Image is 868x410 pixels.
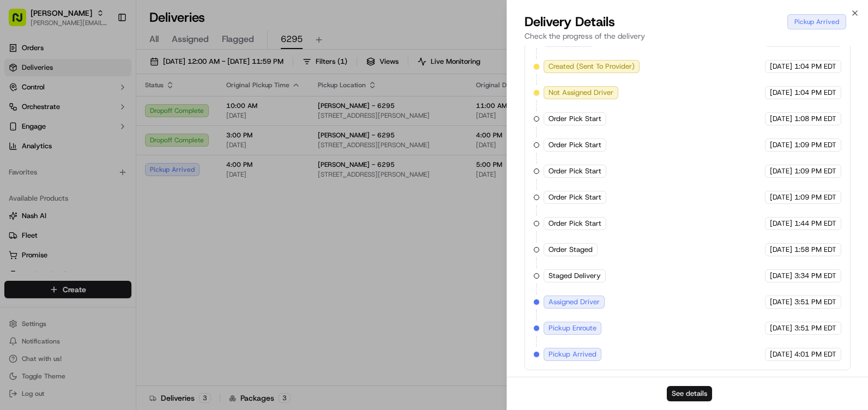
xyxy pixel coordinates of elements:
[77,184,132,193] a: Powered byPylon
[770,140,792,150] span: [DATE]
[548,166,601,176] span: Order Pick Start
[108,185,132,193] span: Pylon
[92,159,101,168] div: 💻
[770,114,792,124] span: [DATE]
[794,88,836,98] span: 1:04 PM EDT
[11,159,20,168] div: 📗
[794,114,836,124] span: 1:08 PM EDT
[770,245,792,255] span: [DATE]
[103,158,175,169] span: API Documentation
[667,386,712,401] button: See details
[548,271,601,281] span: Staged Delivery
[548,245,593,255] span: Order Staged
[794,192,836,202] span: 1:09 PM EDT
[770,323,792,333] span: [DATE]
[11,11,33,33] img: Nash
[37,104,179,115] div: Start new chat
[770,62,792,71] span: [DATE]
[88,154,179,173] a: 💻API Documentation
[794,62,836,71] span: 1:04 PM EDT
[770,166,792,176] span: [DATE]
[794,166,836,176] span: 1:09 PM EDT
[770,192,792,202] span: [DATE]
[770,349,792,359] span: [DATE]
[770,219,792,228] span: [DATE]
[548,140,601,150] span: Order Pick Start
[548,62,635,71] span: Created (Sent To Provider)
[794,245,836,255] span: 1:58 PM EDT
[794,297,836,307] span: 3:51 PM EDT
[37,115,138,124] div: We're available if you need us!
[548,192,601,202] span: Order Pick Start
[525,31,851,41] p: Check the progress of the delivery
[11,44,198,61] p: Welcome 👋
[548,297,600,307] span: Assigned Driver
[794,349,836,359] span: 4:01 PM EDT
[770,297,792,307] span: [DATE]
[548,114,601,124] span: Order Pick Start
[22,158,83,169] span: Knowledge Base
[548,88,613,98] span: Not Assigned Driver
[185,107,198,120] button: Start new chat
[525,13,615,31] span: Delivery Details
[11,104,31,124] img: 1736555255976-a54dd68f-1ca7-489b-9aae-adbdc363a1c4
[548,219,601,228] span: Order Pick Start
[28,70,196,82] input: Got a question? Start typing here...
[794,271,836,281] span: 3:34 PM EDT
[548,349,596,359] span: Pickup Arrived
[548,323,596,333] span: Pickup Enroute
[7,154,88,173] a: 📗Knowledge Base
[794,323,836,333] span: 3:51 PM EDT
[794,140,836,150] span: 1:09 PM EDT
[794,219,836,228] span: 1:44 PM EDT
[770,271,792,281] span: [DATE]
[770,88,792,98] span: [DATE]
